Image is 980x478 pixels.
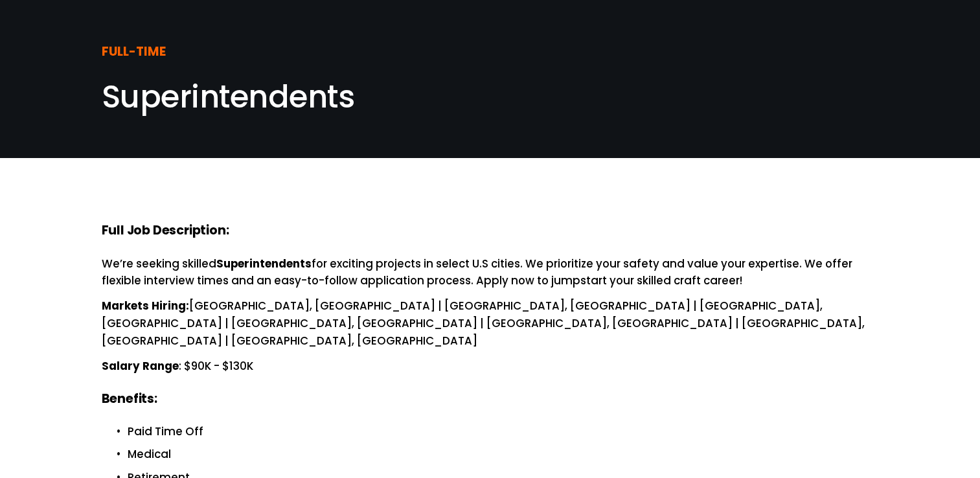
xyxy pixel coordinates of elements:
strong: Salary Range [102,358,179,374]
strong: Markets Hiring: [102,298,189,313]
p: : $90K - $130K [102,358,879,375]
p: Paid Time Off [128,423,879,440]
span: Superintendents [102,75,355,119]
strong: FULL-TIME [102,43,166,60]
p: Medical [128,446,879,463]
strong: Superintendents [216,256,312,271]
p: We’re seeking skilled for exciting projects in select U.S cities. We prioritize your safety and v... [102,255,879,290]
strong: Full Job Description: [102,222,229,239]
strong: Benefits: [102,390,157,407]
p: [GEOGRAPHIC_DATA], [GEOGRAPHIC_DATA] | [GEOGRAPHIC_DATA], [GEOGRAPHIC_DATA] | [GEOGRAPHIC_DATA], ... [102,297,879,350]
